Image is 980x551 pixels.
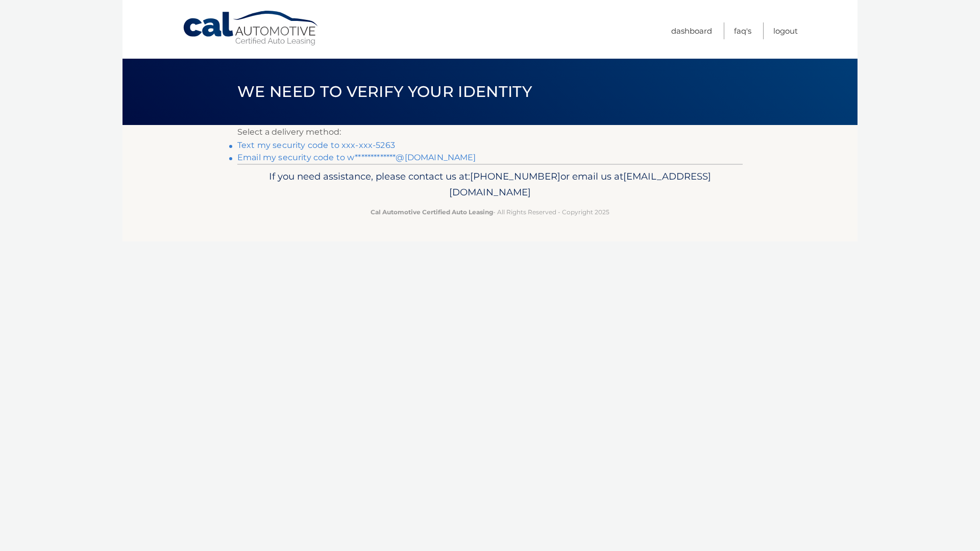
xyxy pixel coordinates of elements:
[371,208,493,216] strong: Cal Automotive Certified Auto Leasing
[237,125,743,139] p: Select a delivery method:
[237,82,532,101] span: We need to verify your identity
[671,22,712,39] a: Dashboard
[773,22,798,39] a: Logout
[244,168,736,201] p: If you need assistance, please contact us at: or email us at
[244,207,736,217] p: - All Rights Reserved - Copyright 2025
[470,170,560,182] span: [PHONE_NUMBER]
[237,140,395,150] a: Text my security code to xxx-xxx-5263
[734,22,751,39] a: FAQ's
[182,10,320,46] a: Cal Automotive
